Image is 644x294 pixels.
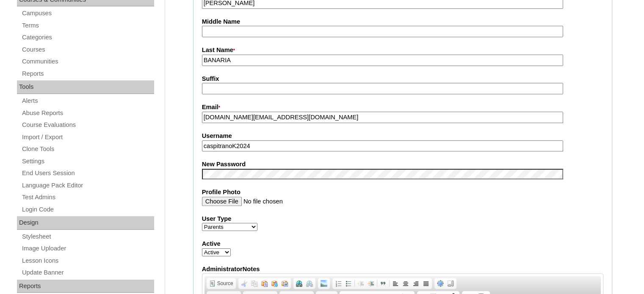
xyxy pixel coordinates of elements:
a: Settings [21,156,154,167]
a: Alerts [21,96,154,106]
div: Reports [17,280,154,293]
a: Login Code [21,204,154,215]
a: Maximise [435,279,445,288]
a: Language Pack Editor [21,180,154,191]
a: Block Quote [378,279,388,288]
a: Insert/Remove Numbered List [333,279,343,288]
div: Design [17,216,154,230]
a: End Users Session [21,168,154,179]
a: Align Right [411,279,421,288]
label: Suffix [202,74,603,83]
a: Link [294,279,304,288]
a: Justify [421,279,431,288]
a: Test Admins [21,192,154,203]
a: Paste as plain text [270,279,280,288]
a: Add Image [319,279,329,288]
a: Communities [21,56,154,67]
a: Show Blocks [445,279,456,288]
a: Campuses [21,8,154,19]
a: Decrease Indent [356,279,366,288]
a: Source [207,279,235,288]
label: Email [202,103,603,112]
a: Abuse Reports [21,108,154,118]
a: Update Banner [21,267,154,278]
a: Reports [21,69,154,79]
label: Active [202,239,603,248]
div: Tools [17,80,154,94]
a: Paste from Word [280,279,290,288]
a: Image Uploader [21,243,154,254]
a: Paste [260,279,270,288]
label: Middle Name [202,17,603,26]
a: Unlink [304,279,315,288]
a: Stylesheet [21,231,154,242]
a: Course Evaluations [21,120,154,130]
label: Profile Photo [202,188,603,197]
a: Import / Export [21,132,154,143]
a: Courses [21,44,154,55]
a: Increase Indent [366,279,376,288]
label: Username [202,132,603,140]
a: Centre [401,279,411,288]
a: Clone Tools [21,144,154,154]
a: Lesson Icons [21,256,154,266]
a: Categories [21,32,154,43]
label: AdministratorNotes [202,265,603,274]
label: Last Name [202,46,603,55]
a: Align Left [390,279,401,288]
span: Source [216,280,233,287]
label: User Type [202,214,603,223]
label: New Password [202,160,603,169]
a: Terms [21,20,154,31]
a: Cut [239,279,249,288]
a: Copy [249,279,260,288]
a: Insert/Remove Bulleted List [343,279,354,288]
